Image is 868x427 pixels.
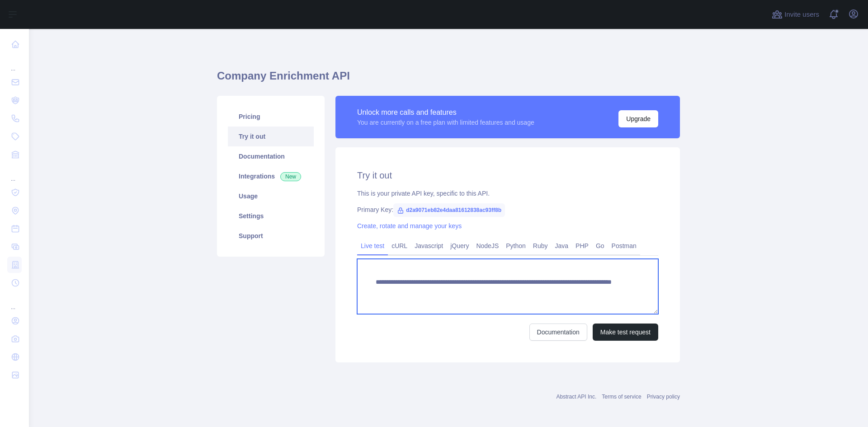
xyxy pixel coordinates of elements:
[7,164,22,183] div: ...
[557,394,597,400] a: Abstract API Inc.
[228,146,314,166] a: Documentation
[388,239,411,253] a: cURL
[228,226,314,246] a: Support
[770,7,821,22] button: Invite users
[447,239,472,253] a: jQuery
[529,239,552,253] a: Ruby
[593,324,658,341] button: Make test request
[618,110,658,127] button: Upgrade
[472,239,502,253] a: NodeJS
[217,69,680,90] h1: Company Enrichment API
[280,172,301,181] span: New
[357,169,658,182] h2: Try it out
[552,239,572,253] a: Java
[393,203,505,217] span: d2a9071eb82e4daa81612838ac93ff8b
[784,9,819,20] span: Invite users
[228,127,314,146] a: Try it out
[228,206,314,226] a: Settings
[529,324,587,341] a: Documentation
[7,54,22,72] div: ...
[228,107,314,127] a: Pricing
[357,189,658,198] div: This is your private API key, specific to this API.
[357,222,462,230] a: Create, rotate and manage your keys
[502,239,529,253] a: Python
[592,239,608,253] a: Go
[602,394,641,400] a: Terms of service
[228,186,314,206] a: Usage
[357,239,388,253] a: Live test
[411,239,447,253] a: Javascript
[357,118,534,127] div: You are currently on a free plan with limited features and usage
[608,239,640,253] a: Postman
[228,166,314,186] a: Integrations New
[357,205,658,214] div: Primary Key:
[7,293,22,311] div: ...
[357,107,534,118] div: Unlock more calls and features
[647,394,680,400] a: Privacy policy
[572,239,592,253] a: PHP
